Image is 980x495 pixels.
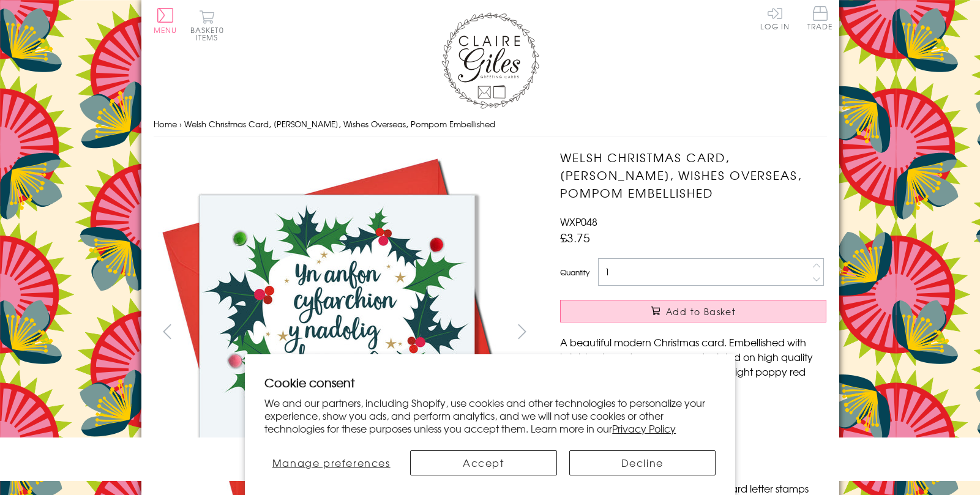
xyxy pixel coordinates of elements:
[569,450,716,475] button: Decline
[190,10,224,41] button: Basket0 items
[508,318,536,345] button: next
[154,118,177,130] a: Home
[807,6,833,30] span: Trade
[264,396,716,434] p: We and our partners, including Shopify, use cookies and other technologies to personalize your ex...
[154,8,178,34] button: Menu
[807,6,833,32] a: Trade
[196,24,224,43] span: 0 items
[560,335,826,393] p: A beautiful modern Christmas card. Embellished with bright coloured pompoms and printed on high q...
[441,12,539,109] img: Claire Giles Greetings Cards
[760,6,790,30] a: Log In
[154,24,178,35] span: Menu
[560,149,826,201] h1: Welsh Christmas Card, [PERSON_NAME], Wishes Overseas, Pompom Embellished
[179,118,182,130] span: ›
[154,318,181,345] button: prev
[560,229,590,246] span: £3.75
[560,214,597,229] span: WXP048
[264,374,716,391] h2: Cookie consent
[666,305,736,318] span: Add to Basket
[560,300,826,322] button: Add to Basket
[612,421,676,436] a: Privacy Policy
[264,450,398,475] button: Manage preferences
[410,450,556,475] button: Accept
[184,118,495,130] span: Welsh Christmas Card, [PERSON_NAME], Wishes Overseas, Pompom Embellished
[560,267,589,278] label: Quantity
[154,112,827,137] nav: breadcrumbs
[272,455,391,470] span: Manage preferences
